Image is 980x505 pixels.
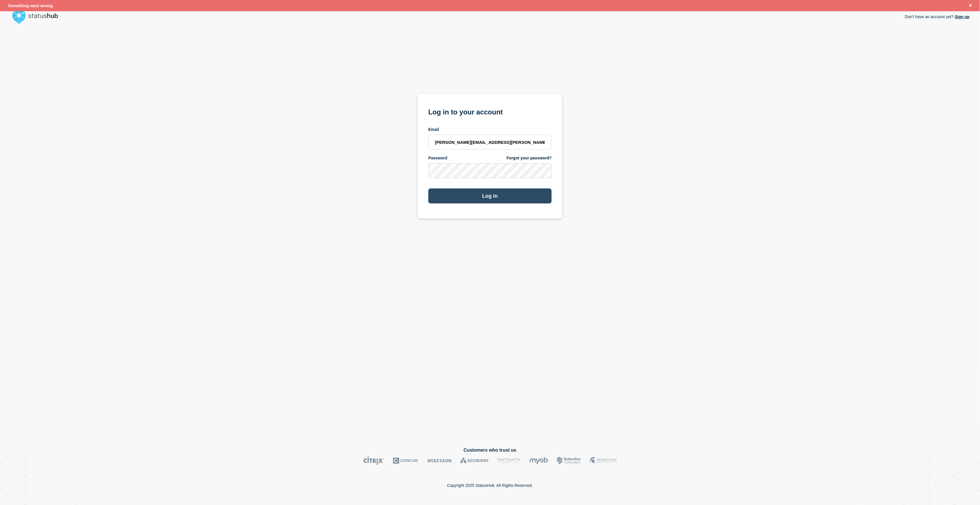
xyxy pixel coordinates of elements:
span: Password [428,155,447,161]
img: McKesson logo [427,457,452,465]
h1: Log in to your account [428,106,552,117]
span: Something went wrong. [8,3,54,8]
a: Forgot your password? [507,155,552,161]
input: password input [428,163,552,178]
span: Email [428,127,439,132]
p: Copyright 2025 StatusHub. All Rights Reserved. [447,483,533,488]
img: MSU logo [590,457,617,465]
img: myob logo [529,457,548,465]
button: Log in [428,189,552,203]
img: StatusHub logo [10,7,65,25]
img: DataVita logo [497,457,521,465]
h2: Customers who trust us [10,448,970,453]
img: Bottomline logo [557,457,581,465]
img: Citrix logo [363,457,384,465]
p: Don't have an account yet? [905,10,970,24]
a: Sign up [954,14,970,19]
button: Close banner [967,2,974,9]
img: Concur logo [393,457,419,465]
img: Accruent logo [460,457,489,465]
input: email input [428,135,552,150]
